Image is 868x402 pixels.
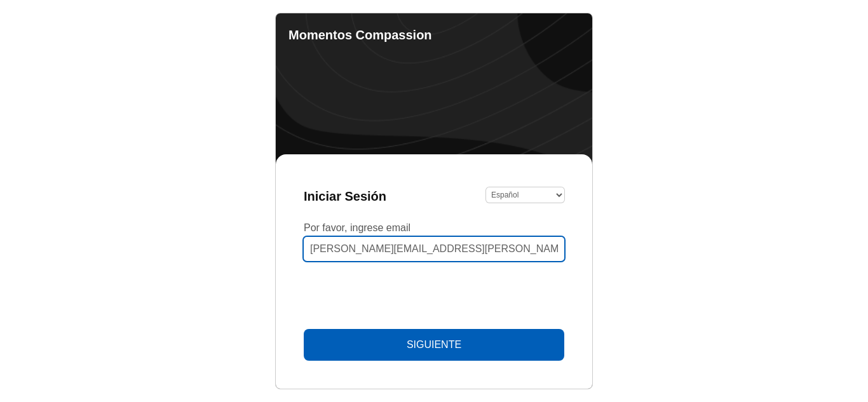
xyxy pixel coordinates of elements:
button: Siguiente [304,329,564,361]
select: Language [486,187,564,203]
label: Por favor, ingrese email [304,223,564,233]
b: Momentos Compassion [288,28,432,42]
input: Por favor, ingrese email [304,237,564,261]
h1: Iniciar Sesión [304,189,471,203]
span: Siguiente [407,339,461,351]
